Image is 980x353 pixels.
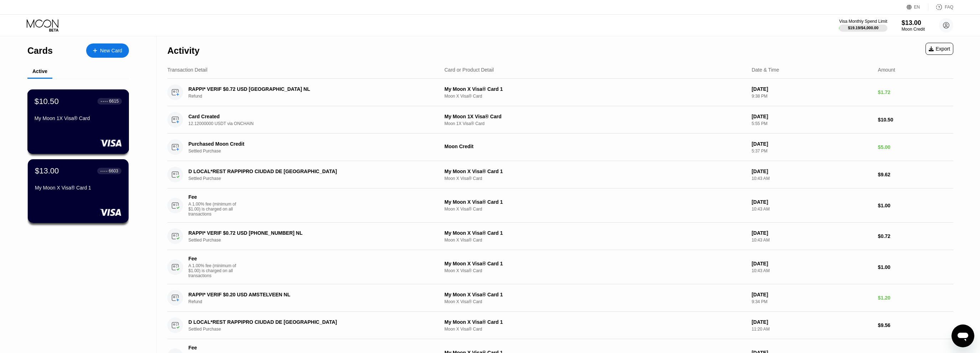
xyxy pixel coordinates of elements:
div: Card Created12.12000000 USDT via ONCHAINMy Moon 1X Visa® CardMoon 1X Visa® Card[DATE]5:55 PM$10.50 [167,106,953,134]
div: [DATE] [752,292,872,297]
div: My Moon X Visa® Card 1 [444,319,746,325]
div: FAQ [928,4,953,11]
div: Visa Monthly Spend Limit [839,19,887,24]
div: RAPPI* VERIF $0.72 USD [GEOGRAPHIC_DATA] NLRefundMy Moon X Visa® Card 1Moon X Visa® Card[DATE]9:3... [167,79,953,106]
div: Card Created [188,114,416,119]
div: Amount [878,67,895,73]
div: D LOCAL*REST RAPPIPRO CIUDAD DE [GEOGRAPHIC_DATA]Settled PurchaseMy Moon X Visa® Card 1Moon X Vis... [167,312,953,339]
div: Fee [188,194,238,200]
div: My Moon X Visa® Card 1 [444,261,746,266]
div: My Moon 1X Visa® Card [35,115,122,121]
div: Transaction Detail [167,67,207,73]
div: 12.12000000 USDT via ONCHAIN [188,121,433,126]
div: Moon X Visa® Card [444,207,746,212]
div: Settled Purchase [188,238,433,243]
div: Moon X Visa® Card [444,94,746,99]
div: RAPPI* VERIF $0.20 USD AMSTELVEEN NL [188,292,416,297]
div: FeeA 1.00% fee (minimum of $1.00) is charged on all transactionsMy Moon X Visa® Card 1Moon X Visa... [167,188,953,223]
div: A 1.00% fee (minimum of $1.00) is charged on all transactions [188,263,242,278]
div: Refund [188,94,433,99]
div: My Moon X Visa® Card 1 [35,185,121,191]
div: 11:20 AM [752,327,872,332]
div: Moon X Visa® Card [444,176,746,181]
div: $10.50 [878,117,953,123]
div: RAPPI* VERIF $0.72 USD [GEOGRAPHIC_DATA] NL [188,86,416,92]
div: Export [926,43,953,55]
div: Active [32,68,47,74]
div: My Moon 1X Visa® Card [444,114,746,119]
div: 10:43 AM [752,207,872,212]
div: [DATE] [752,86,872,92]
div: My Moon X Visa® Card 1 [444,168,746,174]
div: $5.00 [878,144,953,150]
div: D LOCAL*REST RAPPIPRO CIUDAD DE [GEOGRAPHIC_DATA] [188,168,416,174]
div: 10:43 AM [752,268,872,273]
div: Purchased Moon CreditSettled PurchaseMoon Credit[DATE]5:37 PM$5.00 [167,134,953,161]
div: ● ● ● ● [101,100,108,102]
div: $13.00● ● ● ●6603My Moon X Visa® Card 1 [28,159,129,223]
div: My Moon X Visa® Card 1 [444,199,746,205]
div: Cards [27,46,53,56]
div: $1.72 [878,89,953,95]
div: Moon 1X Visa® Card [444,121,746,126]
div: $9.56 [878,322,953,328]
div: RAPPI* VERIF $0.20 USD AMSTELVEEN NLRefundMy Moon X Visa® Card 1Moon X Visa® Card[DATE]9:34 PM$1.20 [167,284,953,312]
div: RAPPI* VERIF $0.72 USD [PHONE_NUMBER] NLSettled PurchaseMy Moon X Visa® Card 1Moon X Visa® Card[D... [167,223,953,250]
div: Activity [167,46,199,56]
div: Card or Product Detail [444,67,494,73]
div: D LOCAL*REST RAPPIPRO CIUDAD DE [GEOGRAPHIC_DATA] [188,319,416,325]
div: 6615 [109,99,119,104]
div: Purchased Moon Credit [188,141,416,147]
div: [DATE] [752,168,872,174]
div: $0.72 [878,233,953,239]
div: Moon Credit [444,144,746,149]
div: FeeA 1.00% fee (minimum of $1.00) is charged on all transactionsMy Moon X Visa® Card 1Moon X Visa... [167,250,953,284]
div: Moon X Visa® Card [444,327,746,332]
div: 5:55 PM [752,121,872,126]
div: [DATE] [752,114,872,119]
div: $1.00 [878,203,953,208]
div: [DATE] [752,319,872,325]
div: $9.62 [878,172,953,177]
div: 10:43 AM [752,238,872,243]
div: Fee [188,256,238,261]
div: Settled Purchase [188,149,433,154]
div: My Moon X Visa® Card 1 [444,292,746,297]
div: EN [907,4,928,11]
div: Moon X Visa® Card [444,299,746,304]
div: $13.00Moon Credit [902,19,925,32]
div: Moon Credit [902,27,925,32]
div: ● ● ● ● [100,170,108,172]
div: Refund [188,299,433,304]
iframe: Button to launch messaging window [952,325,974,347]
div: Moon X Visa® Card [444,268,746,273]
div: 6603 [109,168,118,173]
div: $1.20 [878,295,953,301]
div: Export [929,46,950,52]
div: 10:43 AM [752,176,872,181]
div: My Moon X Visa® Card 1 [444,230,746,236]
div: 5:37 PM [752,149,872,154]
div: [DATE] [752,261,872,266]
div: FAQ [945,5,953,10]
div: Fee [188,345,238,351]
div: $13.00 [902,19,925,27]
div: 9:34 PM [752,299,872,304]
div: Visa Monthly Spend Limit$19.19/$4,000.00 [839,19,887,32]
div: EN [914,5,920,10]
div: $10.50● ● ● ●6615My Moon 1X Visa® Card [28,90,129,154]
div: Settled Purchase [188,176,433,181]
div: Moon X Visa® Card [444,238,746,243]
div: $19.19 / $4,000.00 [848,26,879,30]
div: D LOCAL*REST RAPPIPRO CIUDAD DE [GEOGRAPHIC_DATA]Settled PurchaseMy Moon X Visa® Card 1Moon X Vis... [167,161,953,188]
div: New Card [86,43,129,58]
div: [DATE] [752,230,872,236]
div: My Moon X Visa® Card 1 [444,86,746,92]
div: New Card [100,48,122,54]
div: Date & Time [752,67,779,73]
div: [DATE] [752,141,872,147]
div: Settled Purchase [188,327,433,332]
div: RAPPI* VERIF $0.72 USD [PHONE_NUMBER] NL [188,230,416,236]
div: A 1.00% fee (minimum of $1.00) is charged on all transactions [188,202,242,217]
